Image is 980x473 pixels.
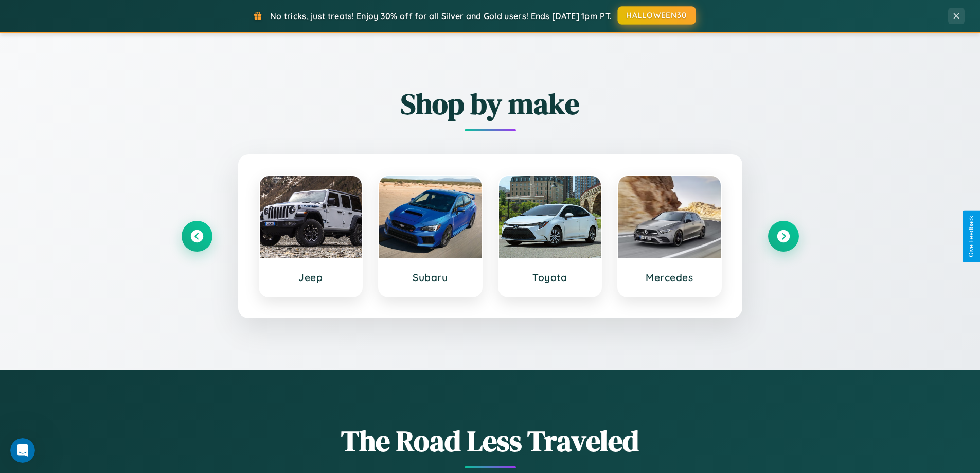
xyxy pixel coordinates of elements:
h2: Shop by make [182,84,799,124]
h3: Mercedes [629,271,710,284]
h3: Jeep [270,271,352,284]
div: Give Feedback [968,216,975,257]
button: HALLOWEEN30 [618,6,696,25]
iframe: Intercom live chat [10,438,35,463]
h1: The Road Less Traveled [182,421,799,461]
span: No tricks, just treats! Enjoy 30% off for all Silver and Gold users! Ends [DATE] 1pm PT. [270,11,612,21]
h3: Toyota [509,271,591,284]
h3: Subaru [389,271,471,284]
